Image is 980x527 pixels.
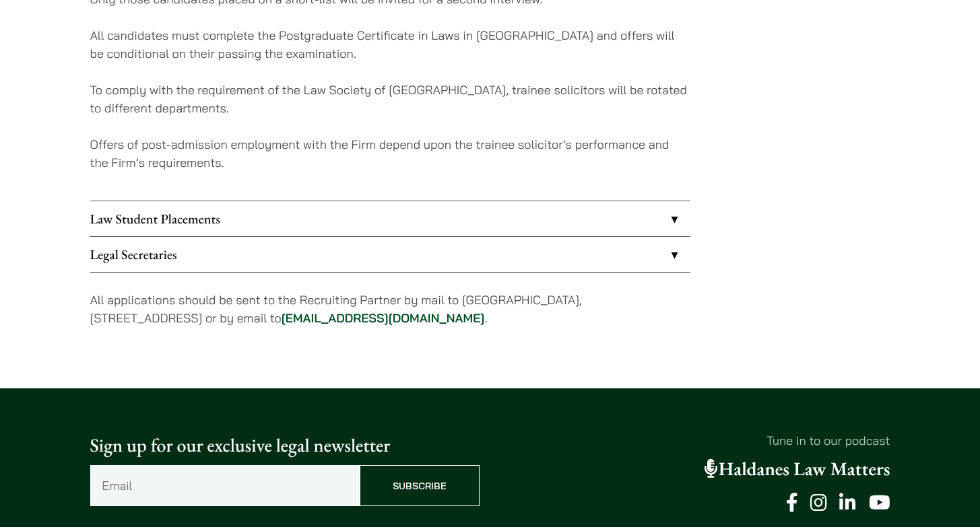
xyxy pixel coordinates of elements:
p: Sign up for our exclusive legal newsletter [90,431,480,460]
a: [EMAIL_ADDRESS][DOMAIN_NAME] [282,310,485,326]
p: All applications should be sent to the Recruiting Partner by mail to [GEOGRAPHIC_DATA], [STREET_A... [90,291,690,327]
p: Offers of post-admission employment with the Firm depend upon the trainee solicitor’s performance... [90,135,690,172]
p: To comply with the requirement of the Law Society of [GEOGRAPHIC_DATA], trainee solicitors will b... [90,81,690,117]
input: Subscribe [360,465,480,506]
a: Haldanes Law Matters [705,457,890,481]
a: Law Student Placements [90,201,690,236]
p: Tune in to our podcast [501,431,890,450]
a: Legal Secretaries [90,237,690,272]
p: All candidates must complete the Postgraduate Certificate in Laws in [GEOGRAPHIC_DATA] and offers... [90,26,690,63]
input: Email [90,465,360,506]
